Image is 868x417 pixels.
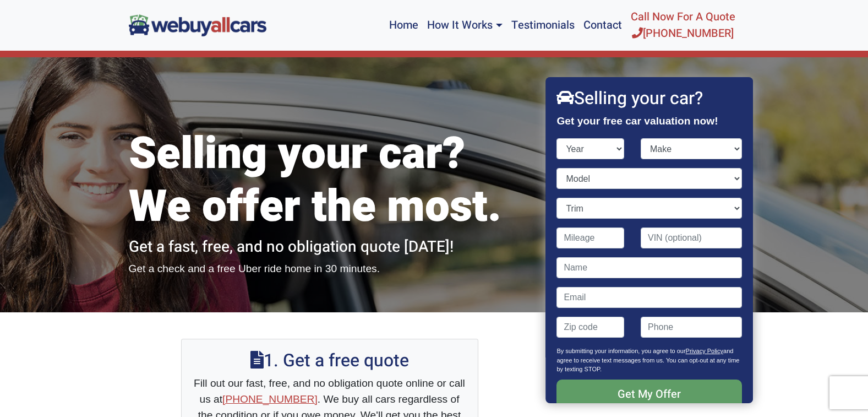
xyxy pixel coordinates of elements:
[129,14,266,36] img: We Buy All Cars in NJ logo
[626,4,740,46] a: Call Now For A Quote[PHONE_NUMBER]
[222,393,318,405] a: [PHONE_NUMBER]
[557,346,742,380] p: By submitting your information, you agree to our and agree to receive text messages from us. You ...
[423,4,506,46] a: How It Works
[641,317,742,338] input: Phone
[129,128,531,234] h1: Selling your car? We offer the most.
[557,287,742,308] input: Email
[557,317,625,338] input: Zip code
[557,88,742,109] h2: Selling your car?
[686,348,723,354] a: Privacy Policy
[641,228,742,248] input: VIN (optional)
[385,4,423,46] a: Home
[579,4,626,46] a: Contact
[507,4,579,46] a: Testimonials
[557,228,625,248] input: Mileage
[557,380,742,409] input: Get My Offer
[129,261,531,277] p: Get a check and a free Uber ride home in 30 minutes.
[557,257,742,278] input: Name
[557,115,718,127] strong: Get your free car valuation now!
[129,238,531,257] h2: Get a fast, free, and no obligation quote [DATE]!
[193,350,467,371] h2: 1. Get a free quote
